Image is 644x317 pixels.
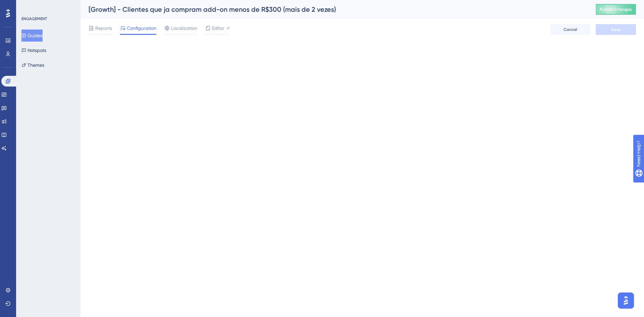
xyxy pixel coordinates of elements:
[95,24,112,32] span: Reports
[212,24,224,32] span: Editor
[596,4,636,15] button: Publish Changes
[611,27,621,32] span: Save
[550,24,590,35] button: Cancel
[127,24,156,32] span: Configuration
[89,5,579,14] div: [Growth] - Clientes que ja compram add-on menos de R$300 (mais de 2 vezes)
[171,24,197,32] span: Localization
[563,27,577,32] span: Cancel
[600,7,632,12] span: Publish Changes
[21,44,46,56] button: Hotspots
[21,59,44,71] button: Themes
[21,16,47,21] div: ENGAGEMENT
[596,24,636,35] button: Save
[16,2,42,10] span: Need Help?
[21,30,43,42] button: Guides
[616,290,636,311] iframe: UserGuiding AI Assistant Launcher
